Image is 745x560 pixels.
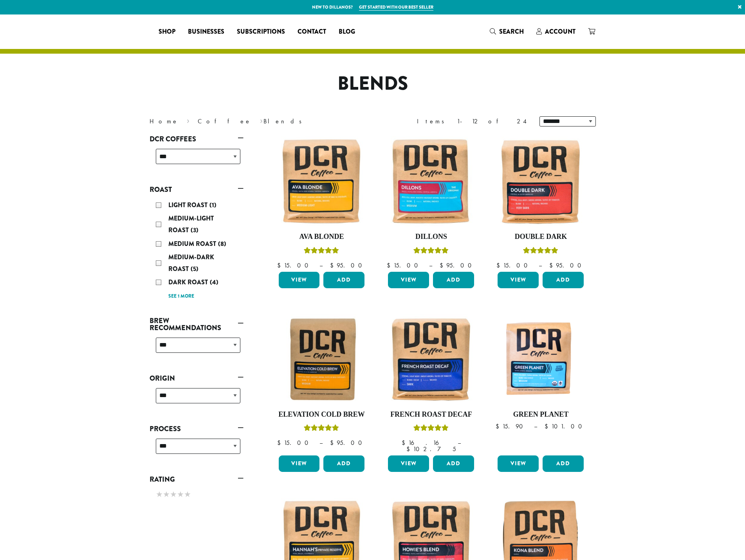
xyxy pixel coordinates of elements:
a: Get started with our best seller [359,4,433,11]
span: Businesses [188,27,224,37]
span: – [539,261,542,269]
button: Add [323,272,364,288]
div: Roast [150,196,244,305]
bdi: 95.00 [330,261,366,269]
a: View [388,455,429,472]
h4: Dillons [386,233,476,241]
span: $ [277,261,284,269]
img: DCR-Green-Planet-Coffee-Bag-300x300.png [496,314,586,404]
span: Medium-Light Roast [168,214,214,235]
a: View [388,272,429,288]
div: Rated 5.00 out of 5 [304,246,339,258]
div: Items 1-12 of 24 [417,117,528,126]
bdi: 95.00 [330,439,366,447]
h4: Double Dark [496,233,586,241]
a: Double DarkRated 4.50 out of 5 [496,136,586,269]
button: Add [323,455,364,472]
a: DCR Coffees [150,132,244,146]
a: Green Planet [496,314,586,453]
a: View [498,272,539,288]
span: Search [499,27,524,36]
span: $ [330,439,337,447]
div: Brew Recommendations [150,334,244,362]
h4: Ava Blonde [277,233,367,241]
bdi: 16.16 [402,439,450,447]
a: DillonsRated 5.00 out of 5 [386,136,476,269]
span: Light Roast [168,201,209,210]
bdi: 15.00 [277,439,312,447]
a: See 1 more [168,293,194,300]
bdi: 95.00 [549,261,585,269]
bdi: 15.00 [496,261,531,269]
span: $ [406,445,413,453]
span: $ [496,422,502,430]
span: (3) [191,226,198,235]
button: Add [433,272,474,288]
button: Add [543,272,584,288]
div: Rated 5.00 out of 5 [413,246,449,258]
span: $ [330,261,337,269]
span: ★ [156,489,163,500]
span: $ [387,261,393,269]
img: Ava-Blonde-12oz-1-300x300.jpg [276,136,366,226]
span: ★ [184,489,191,500]
div: Rated 5.00 out of 5 [413,423,449,435]
h4: Green Planet [496,410,586,419]
div: DCR Coffees [150,146,244,173]
span: › [187,114,189,126]
bdi: 15.00 [277,261,312,269]
h1: Blends [144,72,602,95]
a: Home [150,117,179,125]
bdi: 15.90 [496,422,527,430]
div: Rated 5.00 out of 5 [304,423,339,435]
div: Rated 4.50 out of 5 [523,246,558,258]
a: Elevation Cold BrewRated 5.00 out of 5 [277,314,367,453]
span: (4) [210,278,218,287]
h4: French Roast Decaf [386,410,476,419]
img: Double-Dark-12oz-300x300.jpg [496,136,586,226]
span: (1) [209,201,216,210]
a: Search [483,25,530,38]
button: Add [433,455,474,472]
a: Coffee [198,117,251,125]
div: Origin [150,385,244,413]
img: Dillons-12oz-300x300.jpg [386,136,476,226]
span: – [429,261,432,269]
span: Blog [339,27,355,37]
span: Medium Roast [168,239,218,248]
span: ★ [163,489,170,500]
h4: Elevation Cold Brew [277,410,367,419]
bdi: 95.00 [440,261,475,269]
span: – [319,261,323,269]
button: Add [543,455,584,472]
span: $ [496,261,503,269]
a: French Roast DecafRated 5.00 out of 5 [386,314,476,453]
a: Origin [150,372,244,385]
span: (5) [191,264,198,273]
a: Brew Recommendations [150,314,244,334]
span: $ [440,261,446,269]
span: Contact [298,27,326,37]
span: Shop [159,27,175,37]
span: $ [545,422,551,430]
a: Rating [150,473,244,486]
span: $ [549,261,556,269]
bdi: 102.75 [406,445,456,453]
bdi: 15.00 [387,261,422,269]
a: Ava BlondeRated 5.00 out of 5 [277,136,367,269]
span: ★ [170,489,177,500]
a: View [279,455,320,472]
bdi: 101.00 [545,422,586,430]
span: › [260,114,263,126]
a: Process [150,422,244,435]
span: – [534,422,537,430]
span: ★ [177,489,184,500]
span: – [319,439,323,447]
div: Rating [150,486,244,504]
a: View [279,272,320,288]
nav: Breadcrumb [150,117,361,126]
span: Account [545,27,575,36]
span: Dark Roast [168,278,210,287]
span: (8) [218,239,226,248]
span: – [458,439,461,447]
